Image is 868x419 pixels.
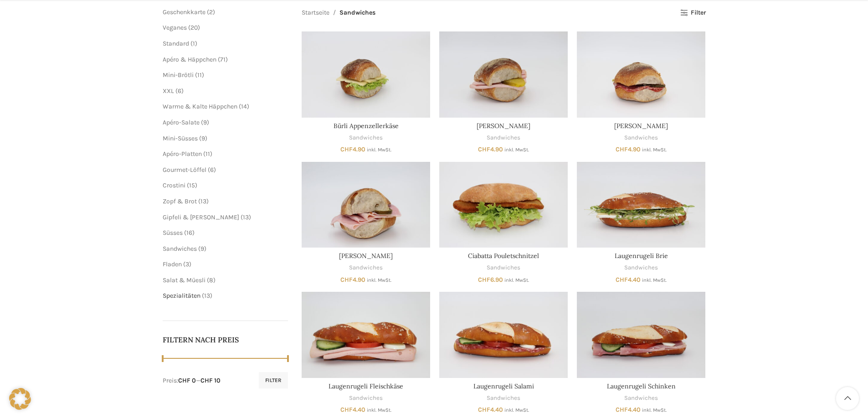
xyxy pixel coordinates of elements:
[504,277,529,283] small: inkl. MwSt.
[473,382,534,390] a: Laugenrugeli Salami
[329,382,403,390] a: Laugenrugeli Fleischkäse
[340,145,353,153] span: CHF
[163,150,202,158] span: Apéro-Platten
[200,377,221,384] span: CHF 10
[163,181,185,189] a: Crostini
[340,145,365,153] bdi: 4.90
[163,8,205,16] a: Geschenkkarte
[487,394,520,403] a: Sandwiches
[616,145,641,153] bdi: 4.90
[477,122,530,130] a: [PERSON_NAME]
[210,166,214,174] span: 6
[200,245,204,253] span: 9
[163,40,189,47] span: Standard
[259,372,288,388] button: Filter
[302,162,430,248] a: Bürli Schinken
[163,335,288,345] h5: Filtern nach Preis
[163,376,221,385] div: Preis: —
[624,394,658,403] a: Sandwiches
[577,292,705,378] a: Laugenrugeli Schinken
[836,387,859,410] a: Scroll to top button
[163,56,216,63] span: Apéro & Häppchen
[302,292,430,378] a: Laugenrugeli Fleischkäse
[163,24,187,31] a: Veganes
[614,122,668,130] a: [PERSON_NAME]
[163,245,197,253] a: Sandwiches
[178,377,196,384] span: CHF 0
[642,407,667,413] small: inkl. MwSt.
[616,145,628,153] span: CHF
[607,382,676,390] a: Laugenrugeli Schinken
[186,229,192,237] span: 16
[577,162,705,248] a: Laugenrugeli Brie
[334,122,399,130] a: Bürli Appenzellerkäse
[439,162,568,248] a: Ciabatta Pouletschnitzel
[478,145,503,153] bdi: 4.90
[487,264,520,272] a: Sandwiches
[504,407,529,413] small: inkl. MwSt.
[163,87,174,95] a: XXL
[163,166,206,174] a: Gourmet-Löffel
[163,213,239,221] a: Gipfeli & [PERSON_NAME]
[616,276,641,284] bdi: 4.40
[367,407,391,413] small: inkl. MwSt.
[163,260,182,268] a: Fladen
[209,8,213,16] span: 2
[439,31,568,117] a: Bürli Fleischkäse
[339,8,375,18] span: Sandwiches
[204,292,210,300] span: 13
[209,276,213,284] span: 8
[616,406,641,414] bdi: 4.40
[178,87,181,95] span: 6
[201,134,205,142] span: 9
[197,71,202,79] span: 11
[302,8,329,18] a: Startseite
[478,406,490,414] span: CHF
[339,252,393,260] a: [PERSON_NAME]
[577,31,705,117] a: Bürli Salami
[340,276,353,284] span: CHF
[478,276,490,284] span: CHF
[340,406,365,414] bdi: 4.40
[487,134,520,142] a: Sandwiches
[642,277,667,283] small: inkl. MwSt.
[220,56,226,63] span: 71
[616,276,628,284] span: CHF
[349,264,383,272] a: Sandwiches
[302,31,430,117] a: Bürli Appenzellerkäse
[163,103,237,110] a: Warme & Kalte Häppchen
[241,103,247,110] span: 14
[616,406,628,414] span: CHF
[163,134,198,142] a: Mini-Süsses
[367,147,391,153] small: inkl. MwSt.
[189,181,195,189] span: 15
[163,276,205,284] a: Salat & Müesli
[468,252,539,260] a: Ciabatta Pouletschnitzel
[478,276,503,284] bdi: 6.90
[163,229,183,237] a: Süsses
[200,197,206,205] span: 13
[302,8,375,18] nav: Breadcrumb
[205,150,210,158] span: 11
[478,406,503,414] bdi: 4.40
[190,24,198,31] span: 20
[163,197,197,205] a: Zopf & Brot
[163,119,200,126] span: Apéro-Salate
[624,134,658,142] a: Sandwiches
[680,9,705,17] a: Filter
[163,71,194,79] a: Mini-Brötli
[349,134,383,142] a: Sandwiches
[340,276,365,284] bdi: 4.90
